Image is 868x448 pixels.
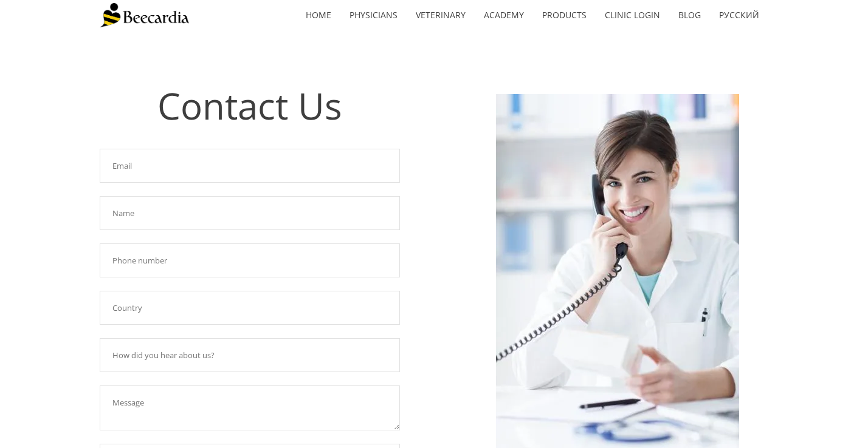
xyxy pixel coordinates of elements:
[100,3,189,27] img: Beecardia
[475,1,533,29] a: Academy
[710,1,768,29] a: Русский
[157,81,342,131] span: Contact Us
[100,338,400,372] input: How did you hear about us?
[340,1,407,29] a: Physicians
[407,1,475,29] a: Veterinary
[100,149,400,183] input: Email
[669,1,710,29] a: Blog
[596,1,669,29] a: Clinic Login
[297,1,340,29] a: home
[100,243,400,277] input: Phone number
[100,196,400,230] input: Name
[533,1,596,29] a: Products
[100,291,400,325] input: Country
